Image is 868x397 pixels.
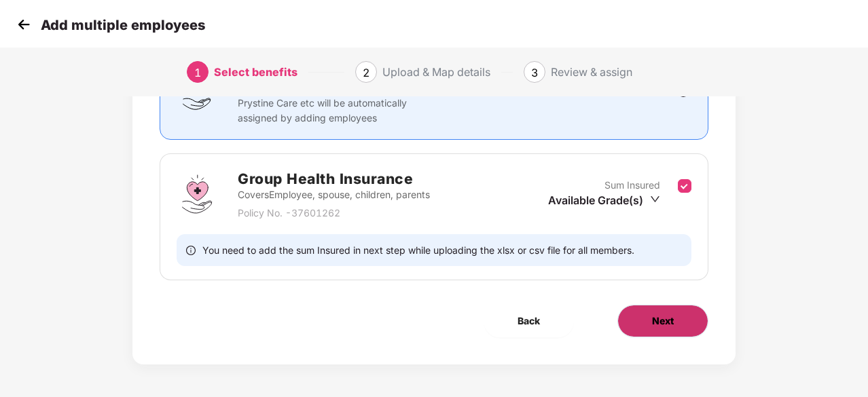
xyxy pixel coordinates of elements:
[617,305,708,337] button: Next
[186,244,196,257] span: info-circle
[238,187,430,202] p: Covers Employee, spouse, children, parents
[238,81,439,126] p: Clove Dental, Pharmeasy, Nua Women, Prystine Care etc will be automatically assigned by adding em...
[604,178,660,193] p: Sum Insured
[531,66,538,79] span: 3
[238,168,430,190] h2: Group Health Insurance
[214,61,297,83] div: Select benefits
[548,193,660,208] div: Available Grade(s)
[363,66,369,79] span: 2
[194,66,201,79] span: 1
[650,194,660,204] span: down
[382,61,490,83] div: Upload & Map details
[41,17,205,33] p: Add multiple employees
[177,174,217,214] img: svg+xml;base64,PHN2ZyBpZD0iR3JvdXBfSGVhbHRoX0luc3VyYW5jZSIgZGF0YS1uYW1lPSJHcm91cCBIZWFsdGggSW5zdX...
[484,305,574,337] button: Back
[202,244,634,257] span: You need to add the sum Insured in next step while uploading the xlsx or csv file for all members.
[238,206,430,221] p: Policy No. - 37601262
[652,314,674,328] span: Next
[14,14,34,35] img: svg+xml;base64,PHN2ZyB4bWxucz0iaHR0cDovL3d3dy53My5vcmcvMjAwMC9zdmciIHdpZHRoPSIzMCIgaGVpZ2h0PSIzMC...
[518,314,540,328] span: Back
[551,61,632,83] div: Review & assign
